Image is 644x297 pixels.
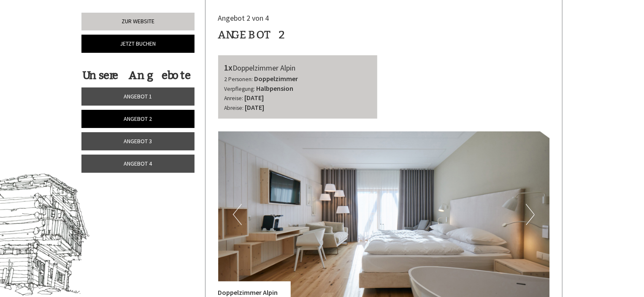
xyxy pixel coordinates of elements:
button: Previous [233,204,242,225]
small: Abreise: [225,104,244,112]
div: Unsere Angebote [81,68,192,83]
button: Next [526,204,535,225]
span: Angebot 4 [124,160,152,167]
span: Angebot 2 von 4 [218,13,269,23]
small: Anreise: [225,95,244,102]
div: Angebot 2 [218,27,286,43]
span: Angebot 1 [124,93,152,100]
b: Doppelzimmer [254,74,298,83]
small: 2 Personen: [225,76,253,83]
a: Zur Website [81,13,195,30]
div: Doppelzimmer Alpin [225,62,371,74]
span: Angebot 2 [124,115,152,123]
b: 1x [225,62,233,73]
span: Angebot 3 [124,137,152,145]
small: Verpflegung: [225,85,255,93]
b: [DATE] [245,93,264,102]
a: Jetzt buchen [81,35,195,53]
b: [DATE] [245,103,265,112]
b: Halbpension [257,84,294,93]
